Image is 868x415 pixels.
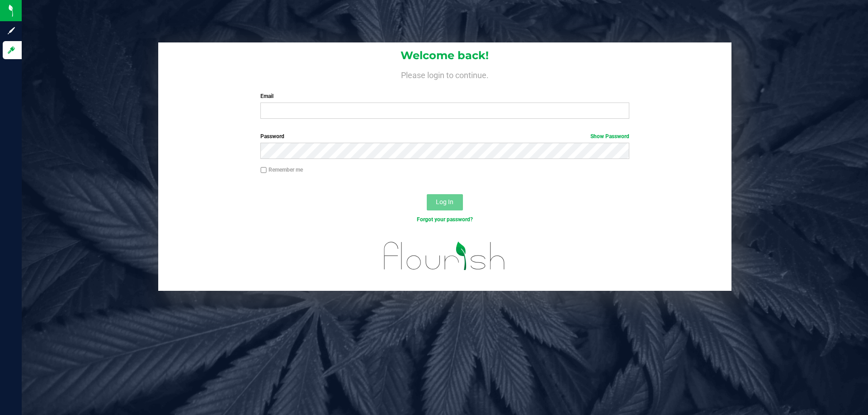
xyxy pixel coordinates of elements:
[436,198,453,205] span: Log In
[260,92,629,100] label: Email
[417,216,473,223] a: Forgot your password?
[158,69,731,79] h4: Please login to continue.
[590,133,629,140] a: Show Password
[260,166,303,174] label: Remember me
[7,46,16,55] inline-svg: Log in
[260,167,267,173] input: Remember me
[373,233,516,279] img: flourish_logo.svg
[427,194,463,210] button: Log In
[7,26,16,35] inline-svg: Sign up
[158,50,731,61] h1: Welcome back!
[260,133,284,140] span: Password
